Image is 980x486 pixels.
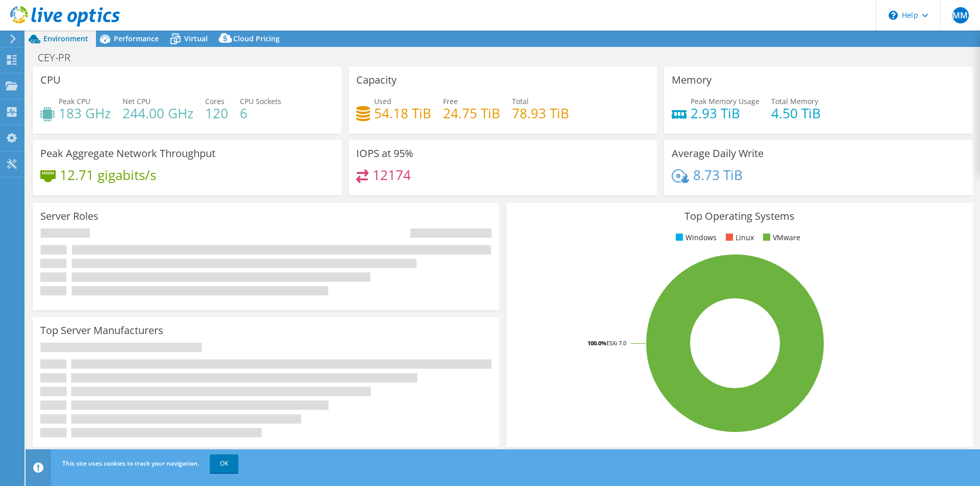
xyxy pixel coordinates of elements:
h3: IOPS at 95% [356,148,413,159]
span: This site uses cookies to track your navigation. [62,459,199,468]
span: Peak CPU [59,96,90,106]
svg: \n [889,11,898,20]
span: Virtual [184,34,208,43]
span: Peak Memory Usage [691,96,759,106]
h3: Server Roles [40,211,99,222]
h4: 12.71 gigabits/s [60,169,156,181]
h1: CEY-PR [33,52,86,63]
span: Environment [43,34,88,43]
h3: Memory [672,74,712,86]
span: Total [512,96,529,106]
span: Cloud Pricing [233,34,280,43]
span: Performance [114,34,159,43]
span: MM [952,7,969,23]
h4: 2.93 TiB [691,108,759,119]
h4: 12174 [373,169,411,181]
h3: Top Operating Systems [514,211,965,222]
h4: 8.73 TiB [693,169,743,181]
a: OK [210,454,238,473]
h4: 78.93 TiB [512,108,569,119]
h4: 120 [205,108,228,119]
tspan: 100.0% [587,339,606,347]
h4: 244.00 GHz [122,108,193,119]
span: Used [374,96,391,106]
h3: Average Daily Write [672,148,764,159]
h4: 24.75 TiB [443,108,500,119]
h3: Peak Aggregate Network Throughput [40,148,215,159]
tspan: ESXi 7.0 [606,339,626,347]
h4: 6 [240,108,281,119]
h3: CPU [40,74,61,86]
li: Windows [673,232,717,243]
span: Free [443,96,458,106]
li: VMware [761,232,800,243]
h4: 4.50 TiB [771,108,821,119]
h3: Top Server Manufacturers [40,325,163,336]
h4: 54.18 TiB [374,108,431,119]
h4: 183 GHz [59,108,111,119]
span: Cores [205,96,225,106]
span: Net CPU [122,96,151,106]
span: Total Memory [771,96,818,106]
span: CPU Sockets [240,96,281,106]
h3: Capacity [356,74,397,86]
li: Linux [723,232,754,243]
